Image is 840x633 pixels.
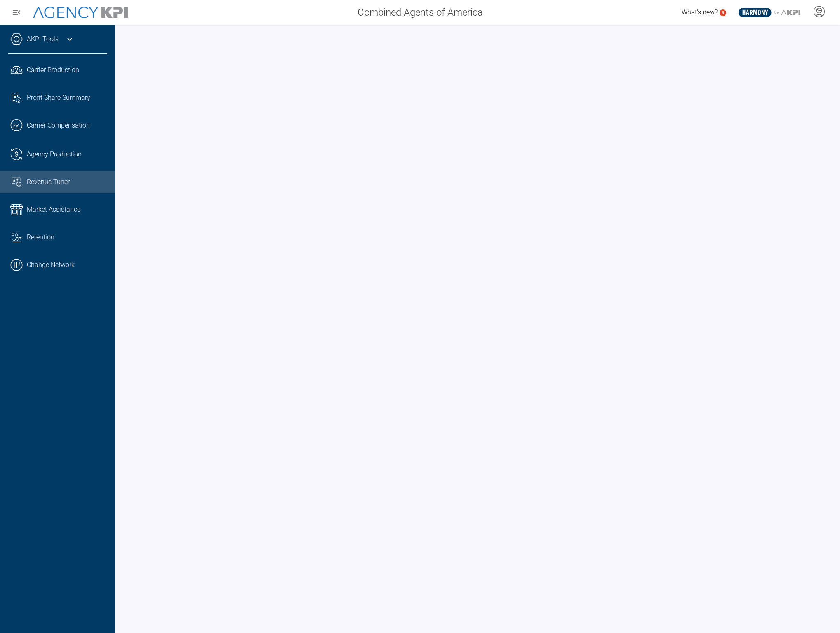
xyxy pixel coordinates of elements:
div: Retention [27,232,107,242]
span: What's new? [682,8,718,16]
img: AgencyKPI [33,7,128,19]
text: 5 [722,10,724,15]
span: Agency Production [27,149,82,159]
span: Profit Share Summary [27,93,90,103]
span: Revenue Tuner [27,177,70,187]
span: Combined Agents of America [358,5,483,20]
a: AKPI Tools [27,34,59,44]
span: Carrier Production [27,65,79,75]
span: Market Assistance [27,205,80,215]
a: 5 [720,9,726,16]
span: Carrier Compensation [27,120,90,130]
